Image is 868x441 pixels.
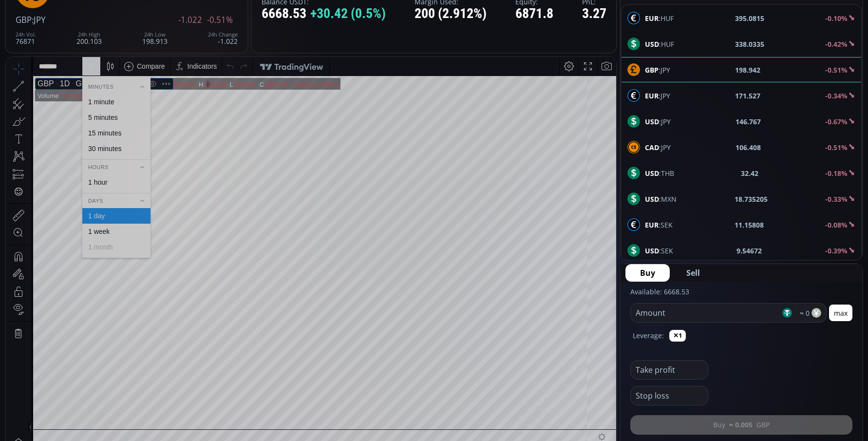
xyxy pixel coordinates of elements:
[9,130,17,139] div: 
[415,6,487,21] div: 200 (2.912%)
[825,246,848,255] b: -0.39%
[208,32,238,45] div: -1.022
[576,392,585,400] div: log
[131,5,159,13] div: Compare
[645,143,659,152] b: CAD
[82,171,104,178] div: 1 week
[645,194,677,204] span: :MXN
[829,305,852,321] button: max
[625,264,670,282] button: Buy
[284,24,332,31] div: −0.958 (−0.48%)
[825,220,848,230] b: -0.08%
[735,220,764,230] b: 11.15808
[63,392,73,400] div: 3m
[182,5,211,13] div: Indicators
[496,386,549,405] button: 09:18:19 (UTC)
[736,116,761,127] b: 146.767
[825,169,848,178] b: -0.18%
[82,72,115,80] div: 15 minutes
[645,168,674,178] span: :THB
[22,364,27,377] div: Hide Drawings Toolbar
[499,392,546,400] span: 09:18:19 (UTC)
[228,24,251,31] div: 198.914
[825,14,848,23] b: -0.10%
[735,13,764,23] b: 395.0815
[310,6,386,21] span: +30.42 (0.5%)
[142,32,168,38] div: 24h Low
[32,35,53,42] div: Volume
[32,14,45,25] span: :JPY
[207,16,233,24] span: -0.51%
[645,169,659,178] b: USD
[640,267,655,279] span: Buy
[735,91,760,101] b: 171.527
[582,6,606,21] div: 3.27
[32,22,48,31] div: GBP
[140,21,153,32] div: Hide
[254,24,259,31] div: C
[83,5,88,13] div: D
[96,392,104,400] div: 5d
[82,186,107,194] div: 1 month
[825,143,848,152] b: -0.51%
[633,330,664,341] label: Leverage:
[49,392,57,400] div: 1y
[76,32,102,38] div: 24h High
[645,117,659,126] b: USD
[645,194,659,204] b: USD
[82,41,109,49] div: 1 minute
[645,91,670,101] span: :JPY
[645,39,674,49] span: :HUF
[645,142,671,153] span: :JPY
[142,32,168,45] div: 198.913
[110,392,118,400] div: 1d
[645,13,674,23] span: :HUF
[76,138,145,149] div: Days
[262,6,386,21] div: 6668.53
[35,392,42,400] div: 5y
[736,142,761,153] b: 106.408
[16,32,36,38] div: 24h Vol.
[686,267,700,279] span: Sell
[82,57,112,64] div: 5 minutes
[82,88,115,96] div: 30 minutes
[825,91,848,100] b: -0.34%
[178,16,202,24] span: -1.022
[588,386,608,405] div: Toggle Auto Scale
[645,116,671,127] span: :JPY
[645,246,673,256] span: :SEK
[515,6,553,21] div: 6871.8
[76,105,145,115] div: Hours
[198,24,221,31] div: 200.103
[672,264,715,282] button: Sell
[153,21,167,32] div: More
[825,39,848,49] b: -0.42%
[645,91,659,100] b: EUR
[48,22,64,31] div: 1D
[592,392,605,400] div: auto
[825,194,848,204] b: -0.33%
[57,35,76,42] div: 67.75K
[76,24,145,35] div: Minutes
[82,121,102,129] div: 1 hour
[79,392,89,400] div: 1m
[16,32,36,45] div: 76871
[16,14,32,25] span: GBP
[645,39,659,49] b: USD
[796,308,810,318] span: ≈ 0
[76,32,102,45] div: 200.103
[645,246,659,255] b: USD
[167,24,190,31] div: 199.964
[572,386,588,405] div: Toggle Log Scale
[630,287,689,296] label: Available: 6668.53
[259,24,282,31] div: 198.944
[735,194,768,204] b: 18.735205
[645,14,659,23] b: EUR
[669,330,686,342] button: ✕1
[208,32,238,38] div: 24h Change
[559,386,572,405] div: Toggle Percentage
[735,39,764,49] b: 338.0335
[645,220,673,230] span: :SEK
[82,155,99,163] div: 1 day
[645,220,659,230] b: EUR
